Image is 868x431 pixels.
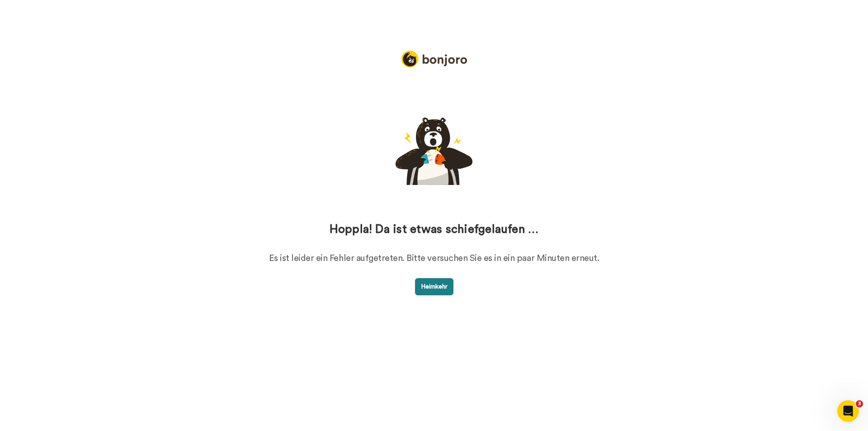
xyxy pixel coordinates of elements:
button: Heimkehr [415,278,453,295]
font: 3 [858,401,861,407]
font: Hoppla! Da ist etwas schiefgelaufen … [330,223,539,235]
iframe: Intercom-Live-Chat [837,400,859,422]
a: Heimkehr [415,284,453,290]
font: Es ist leider ein Fehler aufgetreten. Bitte versuchen Sie es in ein paar Minuten erneut. [269,254,599,263]
img: 500.png [396,117,472,185]
img: logo_full.png [401,51,467,67]
font: Heimkehr [421,284,448,290]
